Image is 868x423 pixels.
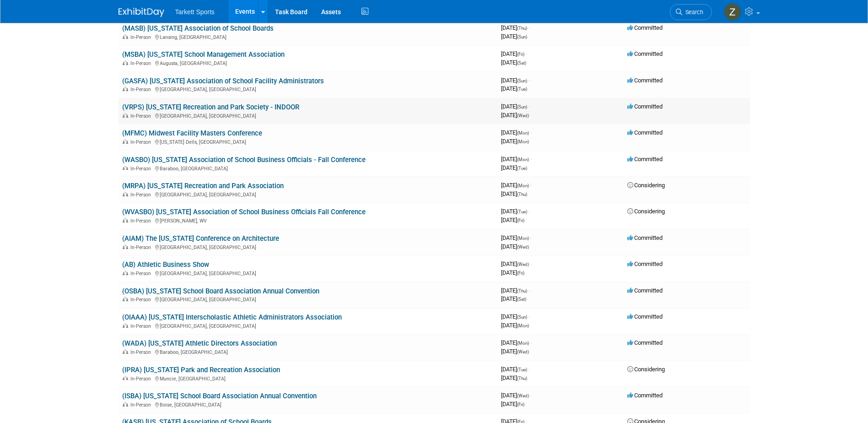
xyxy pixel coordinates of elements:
[501,77,530,84] span: [DATE]
[517,130,529,136] span: (Mon)
[517,166,527,171] span: (Tue)
[501,85,527,92] span: [DATE]
[528,24,530,31] span: -
[122,77,324,85] a: (GASFA) [US_STATE] Association of School Facility Administrators
[130,166,154,172] span: In-Person
[501,322,529,329] span: [DATE]
[517,341,529,346] span: (Mon)
[130,87,154,92] span: In-Person
[724,3,741,21] img: Zak Gasparovic
[501,112,529,119] span: [DATE]
[501,156,532,163] span: [DATE]
[122,138,494,145] div: [US_STATE] Dells, [GEOGRAPHIC_DATA]
[130,376,154,382] span: In-Person
[627,103,663,110] span: Committed
[517,26,527,31] span: (Thu)
[501,243,529,250] span: [DATE]
[123,376,128,380] img: In-Person Event
[501,339,532,346] span: [DATE]
[530,260,532,267] span: -
[517,139,529,144] span: (Mon)
[528,366,530,373] span: -
[501,374,527,381] span: [DATE]
[517,297,526,302] span: (Sat)
[175,8,215,16] span: Tarkett Sports
[130,60,154,66] span: In-Person
[122,129,262,137] a: (MFMC) Midwest Facility Masters Conference
[530,156,532,163] span: -
[517,315,527,320] span: (Sun)
[501,269,524,276] span: [DATE]
[123,166,128,170] img: In-Person Event
[123,218,128,222] img: In-Person Event
[122,287,319,295] a: (OSBA) [US_STATE] School Board Association Annual Convention
[501,348,529,355] span: [DATE]
[122,322,494,329] div: [GEOGRAPHIC_DATA], [GEOGRAPHIC_DATA]
[517,288,527,293] span: (Thu)
[122,208,366,216] a: (WVASBO) [US_STATE] Association of School Business Officials Fall Conference
[122,85,494,92] div: [GEOGRAPHIC_DATA], [GEOGRAPHIC_DATA]
[627,234,663,241] span: Committed
[122,243,494,250] div: [GEOGRAPHIC_DATA], [GEOGRAPHIC_DATA]
[123,113,128,118] img: In-Person Event
[122,112,494,119] div: [GEOGRAPHIC_DATA], [GEOGRAPHIC_DATA]
[501,24,530,31] span: [DATE]
[517,236,529,241] span: (Mon)
[501,138,529,145] span: [DATE]
[122,295,494,303] div: [GEOGRAPHIC_DATA], [GEOGRAPHIC_DATA]
[122,59,494,66] div: Augusta, [GEOGRAPHIC_DATA]
[122,103,299,111] a: (VRPS) [US_STATE] Recreation and Park Society - INDOOR
[122,392,317,400] a: (ISBA) [US_STATE] School Board Association Annual Convention
[528,103,530,110] span: -
[670,4,712,20] a: Search
[517,218,524,223] span: (Fri)
[526,50,527,57] span: -
[130,113,154,119] span: In-Person
[123,34,128,39] img: In-Person Event
[627,24,663,31] span: Committed
[517,262,529,267] span: (Wed)
[517,104,527,109] span: (Sun)
[682,9,703,16] span: Search
[119,8,164,17] img: ExhibitDay
[501,392,532,399] span: [DATE]
[122,33,494,40] div: Lansing, [GEOGRAPHIC_DATA]
[517,52,524,57] span: (Fri)
[122,182,284,190] a: (MRPA) [US_STATE] Recreation and Park Association
[122,24,274,33] a: (MASB) [US_STATE] Association of School Boards
[130,271,154,277] span: In-Person
[122,164,494,172] div: Baraboo, [GEOGRAPHIC_DATA]
[123,349,128,354] img: In-Person Event
[501,182,532,189] span: [DATE]
[501,295,526,302] span: [DATE]
[627,156,663,163] span: Committed
[627,129,663,136] span: Committed
[501,366,530,373] span: [DATE]
[501,164,527,171] span: [DATE]
[130,402,154,408] span: In-Person
[122,217,494,224] div: [PERSON_NAME], WV
[627,313,663,320] span: Committed
[130,218,154,224] span: In-Person
[627,339,663,346] span: Committed
[123,139,128,144] img: In-Person Event
[517,78,527,83] span: (Sun)
[517,60,526,65] span: (Sat)
[122,50,285,59] a: (MSBA) [US_STATE] School Management Association
[528,77,530,84] span: -
[501,313,530,320] span: [DATE]
[122,234,279,243] a: (AIAM) The [US_STATE] Conference on Architecture
[517,87,527,92] span: (Tue)
[517,393,529,398] span: (Wed)
[627,50,663,57] span: Committed
[130,34,154,40] span: In-Person
[528,313,530,320] span: -
[501,190,527,197] span: [DATE]
[530,339,532,346] span: -
[501,401,524,407] span: [DATE]
[501,287,530,294] span: [DATE]
[528,287,530,294] span: -
[130,297,154,303] span: In-Person
[528,208,530,215] span: -
[122,339,277,347] a: (WADA) [US_STATE] Athletic Directors Association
